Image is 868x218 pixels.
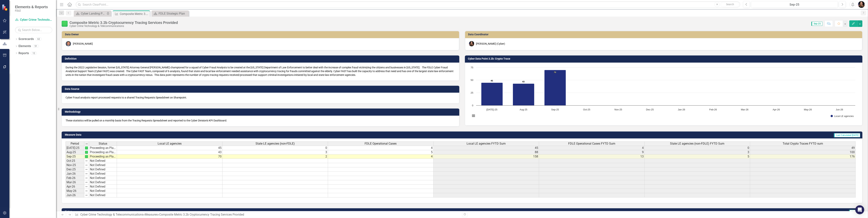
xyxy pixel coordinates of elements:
[256,142,295,145] span: State LE agencies (non-FDLE)
[66,167,84,172] td: Dec-25
[18,44,31,48] a: Elements
[750,150,856,154] td: 100
[750,146,856,150] td: 49
[471,66,473,69] text: 75
[120,12,149,16] div: Composite Metric 3.2b Cryptocurrency Tracing Services Provided
[117,150,222,154] td: 43
[69,25,178,27] div: Cyber Crime Technology & Telecommunications
[65,133,371,136] h3: Measure Data
[159,11,188,16] div: FDLE Strategic Plan
[222,146,328,150] td: 0
[469,66,859,122] div: Chart. Highcharts interactive chart.
[71,142,79,145] span: Period
[471,91,473,94] text: 25
[85,142,88,145] img: 8DAGhfEEPCf229AAAAAElFTkSuQmCC
[89,172,117,176] td: Not Defined
[709,108,717,111] text: Feb-26
[66,180,84,185] td: Mar-26
[513,84,534,105] path: Aug-25, 43. Local LE agencies.
[2,4,8,11] img: ClearPoint Strategy
[468,57,861,60] h3: Cyber Data Point 3.2b: Crypto Trace
[117,146,222,150] td: 45
[62,21,68,27] img: Proceeding as Planned
[65,88,457,90] h3: Data Source
[85,189,88,192] img: 8DAGhfEEPCf229AAAAAElFTkSuQmCC
[159,213,244,216] div: Composite Metric 3.2b Cryptocurrency Tracing Services Provided
[66,163,84,167] td: Nov-25
[65,33,457,36] h3: Data Owner
[328,146,434,150] td: 4
[831,115,854,117] button: Show Local LE agencies
[85,159,88,162] img: 8DAGhfEEPCf229AAAAAElFTkSuQmCC
[471,113,476,118] button: View chart menu, Chart
[66,154,84,159] td: Sep-25
[89,189,117,193] td: Not Defined
[66,119,455,122] p: These statistics will be pulled on a monthly basis from the Tracing Requests Spreadsheet and repo...
[18,37,34,41] a: Scorecards
[773,108,780,111] text: Apr-26
[85,164,88,167] img: 8DAGhfEEPCf229AAAAAElFTkSuQmCC
[741,108,748,111] text: Mar-26
[66,172,84,176] td: Jan-26
[89,159,117,163] td: Not Defined
[539,146,645,150] td: 4
[471,79,473,81] text: 50
[434,154,539,159] td: 158
[491,80,493,82] text: 45
[99,142,107,145] span: Status
[468,33,861,36] h3: Data Coordinator
[222,154,328,159] td: 2
[520,108,527,111] text: Aug-25
[85,177,88,180] img: 8DAGhfEEPCf229AAAAAElFTkSuQmCC
[434,150,539,154] td: 88
[75,213,459,217] div: » »
[89,154,117,159] td: Proceeding as Planned
[89,180,117,185] td: Not Defined
[85,194,88,197] img: 8DAGhfEEPCf229AAAAAElFTkSuQmCC
[539,154,645,159] td: 13
[66,185,84,189] td: Apr-26
[539,150,645,154] td: 9
[65,210,370,213] h3: Notes
[544,70,566,105] path: Sep-25, 70. Local LE agencies.
[472,104,473,107] text: 0
[583,108,590,111] text: Oct-25
[66,193,84,197] td: Jun-26
[66,146,84,150] td: [DATE]-25
[783,142,823,145] span: Total Crypto Traces FYTD sum
[858,1,865,8] img: Molly Akin
[645,154,750,159] td: 5
[836,108,843,111] text: Jun-26
[15,5,48,9] span: Elements & Reports
[15,27,52,33] input: Search Below...
[31,52,37,55] div: 12
[469,66,857,122] svg: Interactive chart
[721,2,739,7] button: Search
[855,205,864,214] div: Open Intercom Messenger
[481,83,503,105] path: Jul-25, 45. Local LE agencies.
[66,176,84,180] td: Feb-26
[66,159,84,163] td: Oct-25
[85,185,88,188] img: 8DAGhfEEPCf229AAAAAElFTkSuQmCC
[522,81,524,83] text: 43
[85,168,88,171] img: 8DAGhfEEPCf229AAAAAElFTkSuQmCC
[752,2,837,7] div: Sep-25
[15,9,48,12] small: FDLE
[486,108,497,111] text: [DATE]-25
[551,108,559,111] text: Sep-25
[476,42,505,46] div: [PERSON_NAME] (Cyber)
[80,213,143,216] a: Cyber Crime Technology & Telecommunications
[469,41,474,46] img: Molly Akin
[89,167,117,172] td: Not Defined
[85,151,88,154] img: AUsQyScrxTE5AAAAAElFTkSuQmCC
[646,108,654,111] text: Dec-25
[66,96,455,99] p: Cyber Fraud analysts report processed requests to a shared Tracing Requests Speadsheet on Sharepo...
[328,150,434,154] td: 5
[75,11,106,16] a: Cyber Landing Page
[89,146,117,150] td: Proceeding as Planned
[85,181,88,184] img: 8DAGhfEEPCf229AAAAAElFTkSuQmCC
[222,150,328,154] td: 3
[670,142,725,145] span: State LE agencies (non-FDLE) FYTD Sum
[158,142,182,145] span: Local LE agencies
[145,213,158,216] a: Measures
